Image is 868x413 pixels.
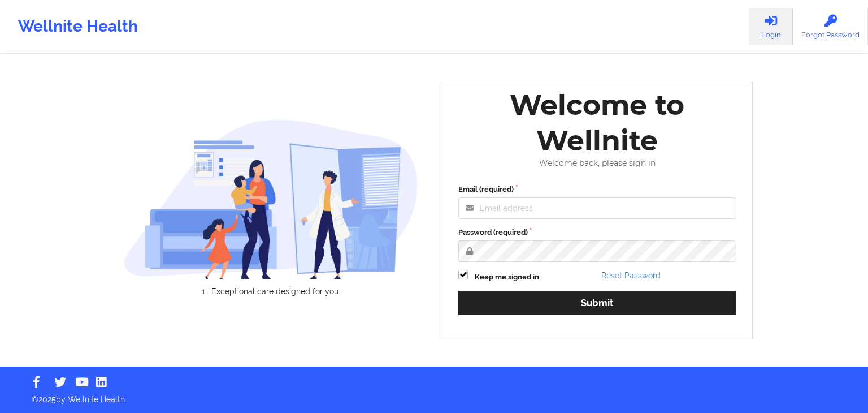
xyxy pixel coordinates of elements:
[749,8,793,45] a: Login
[475,272,539,283] label: Keep me signed in
[458,291,736,315] button: Submit
[601,271,661,280] a: Reset Password
[450,158,744,168] div: Welcome back, please sign in
[458,197,736,219] input: Email address
[458,227,736,238] label: Password (required)
[133,287,418,296] li: Exceptional care designed for you.
[458,184,736,195] label: Email (required)
[793,8,868,45] a: Forgot Password
[24,386,844,405] p: © 2025 by Wellnite Health
[450,87,744,158] div: Welcome to Wellnite
[124,119,419,279] img: wellnite-auth-hero_200.c722682e.png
